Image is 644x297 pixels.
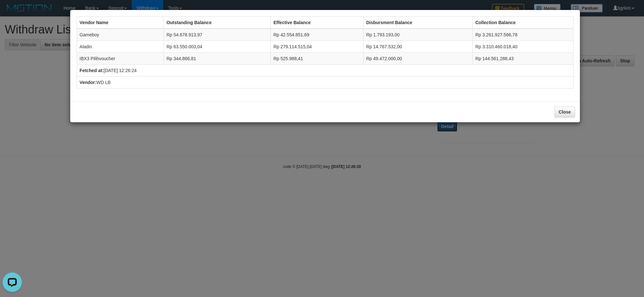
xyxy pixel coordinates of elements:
[473,41,573,53] td: Rp 3.310.460.018,40
[364,41,473,53] td: Rp 14.767.532,00
[364,29,473,41] td: Rp 1.793.193,00
[164,53,270,65] td: Rp 344.866,81
[80,68,104,73] b: Fetched at:
[77,77,573,88] td: WD LB
[364,17,473,29] th: Disbursment Balance
[164,29,270,41] td: Rp 54.678.913,97
[77,29,164,41] td: Gameboy
[164,41,270,53] td: Rp 63.550.003,04
[473,53,573,65] td: Rp 144.561.288,43
[473,17,573,29] th: Collection Balance
[164,17,270,29] th: Outstanding Balance
[271,53,364,65] td: Rp 525.988,41
[271,41,364,53] td: Rp 279.114.515,04
[77,65,573,77] td: [DATE] 12:26:24
[554,107,575,117] button: Close
[271,17,364,29] th: Effective Balance
[77,53,164,65] td: IBX3 Pilihvoucher
[3,3,22,22] button: Open LiveChat chat widget
[77,41,164,53] td: Aladin
[80,80,96,85] b: Vendor:
[271,29,364,41] td: Rp 42.554.851,69
[364,53,473,65] td: Rp 49.472.000,00
[473,29,573,41] td: Rp 3.261.927.566,78
[77,17,164,29] th: Vendor Name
